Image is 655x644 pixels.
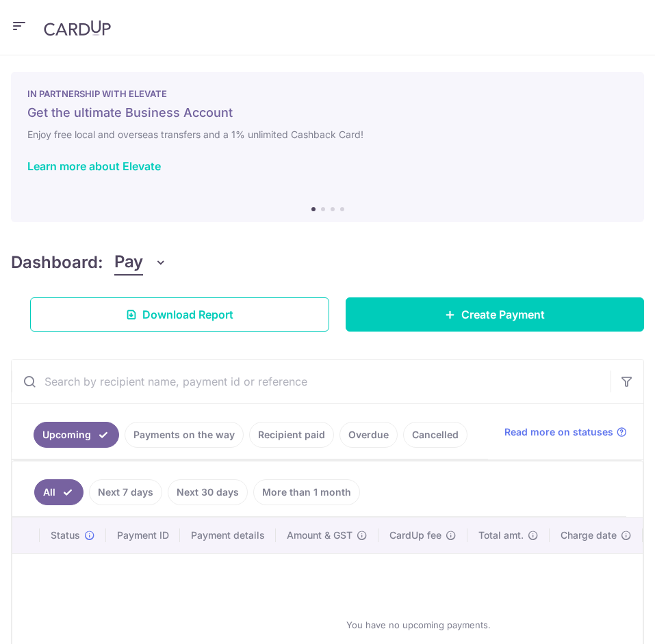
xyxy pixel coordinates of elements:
h5: Get the ultimate Business Account [27,105,628,121]
h4: Dashboard: [11,250,103,275]
a: Upcoming [34,422,119,448]
a: Next 7 days [89,479,162,505]
span: CardUp fee [389,528,441,542]
a: All [34,479,84,505]
p: IN PARTNERSHIP WITH ELEVATE [27,88,628,99]
img: CardUp [44,20,111,36]
h6: Enjoy free local and overseas transfers and a 1% unlimited Cashback Card! [27,126,628,143]
a: Next 30 days [168,479,248,505]
input: Search by recipient name, payment id or reference [12,360,611,403]
span: Download Report [142,306,233,323]
a: Create Payment [346,297,645,332]
span: Charge date [561,528,617,542]
a: Read more on statuses [504,425,627,439]
a: Recipient paid [249,422,334,448]
th: Payment details [180,518,276,553]
span: Pay [114,250,143,276]
span: Create Payment [461,306,545,323]
span: Amount & GST [287,528,352,542]
a: Payments on the way [125,422,244,448]
span: Total amt. [478,528,524,542]
a: Cancelled [403,422,467,448]
span: Status [51,528,80,542]
a: Download Report [30,297,329,332]
a: Overdue [339,422,398,448]
a: More than 1 month [253,479,360,505]
span: Read more on statuses [504,425,613,439]
th: Payment ID [106,518,180,553]
button: Pay [114,250,167,276]
a: Learn more about Elevate [27,159,161,173]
